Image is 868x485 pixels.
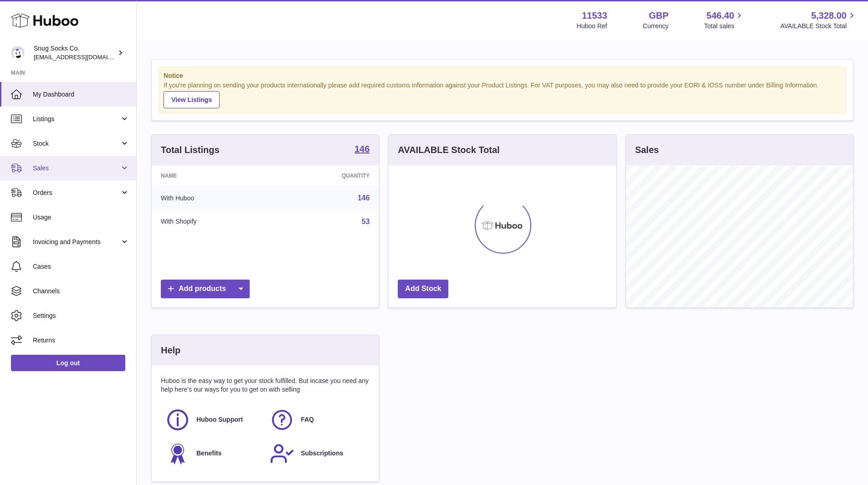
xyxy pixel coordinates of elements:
[152,210,274,234] td: With Shopify
[152,186,274,210] td: With Huboo
[33,189,120,197] span: Orders
[196,415,243,424] span: Huboo Support
[33,311,129,320] span: Settings
[33,336,129,345] span: Returns
[161,377,370,394] p: Huboo is the easy way to get your stock fulfilled. But incase you need any help here's our ways f...
[362,218,370,225] a: 53
[706,10,734,22] span: 546.40
[161,344,180,357] h3: Help
[33,213,129,222] span: Usage
[165,408,261,432] a: Huboo Support
[301,449,343,458] span: Subscriptions
[33,238,120,246] span: Invoicing and Payments
[301,415,314,424] span: FAQ
[354,144,370,153] strong: 146
[164,71,841,80] strong: Notice
[270,408,365,432] a: FAQ
[811,10,847,22] span: 5,328.00
[33,164,120,173] span: Sales
[577,22,607,31] div: Huboo Ref
[398,144,499,156] h3: AVAILABLE Stock Total
[196,449,221,458] span: Benefits
[780,22,857,31] span: AVAILABLE Stock Total
[33,90,129,99] span: My Dashboard
[270,441,365,466] a: Subscriptions
[165,441,261,466] a: Benefits
[33,287,129,296] span: Channels
[161,280,250,298] a: Add products
[358,194,370,202] a: 146
[34,44,116,61] div: Snug Socks Co.
[161,144,220,156] h3: Total Listings
[643,22,669,31] div: Currency
[11,46,25,60] img: info@snugsocks.co.uk
[164,81,841,108] div: If you're planning on sending your products internationally please add required customs informati...
[582,10,607,22] strong: 11533
[704,10,745,31] a: 546.40 Total sales
[398,280,448,298] a: Add Stock
[649,10,668,22] strong: GBP
[274,165,379,186] th: Quantity
[34,53,134,61] span: [EMAIL_ADDRESS][DOMAIN_NAME]
[354,144,370,155] a: 146
[704,22,745,31] span: Total sales
[164,91,220,108] a: View Listings
[11,355,125,371] a: Log out
[33,139,120,148] span: Stock
[152,165,274,186] th: Name
[33,115,120,123] span: Listings
[33,262,129,271] span: Cases
[635,144,659,156] h3: Sales
[780,10,857,31] a: 5,328.00 AVAILABLE Stock Total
